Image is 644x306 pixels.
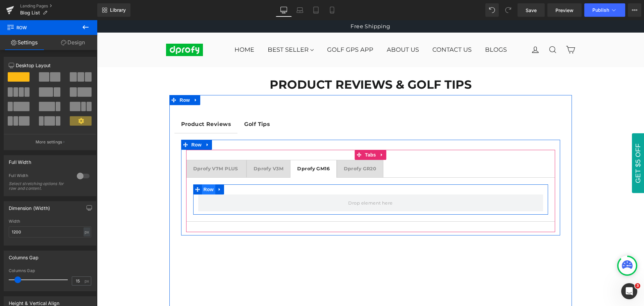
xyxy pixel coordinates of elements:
div: Full Width [9,173,70,180]
div: px [84,227,90,236]
a: Laptop [292,3,308,17]
strong: Golf Tips [147,101,173,107]
span: Row [7,20,74,35]
a: Mobile [324,3,340,17]
span: Save [526,7,537,14]
span: Row [81,75,95,85]
a: Blogs [381,23,417,37]
span: px [85,279,90,283]
a: Expand / Collapse [281,130,289,140]
img: logo_orange.svg [11,11,16,16]
p: Desktop Layout [9,62,91,69]
a: Expand / Collapse [106,120,115,130]
div: 关键词（按流量） [76,40,110,45]
div: 域名: [DOMAIN_NAME] [17,17,68,24]
strong: Product Reviews [84,101,134,107]
strong: Dprofy V7M PLUS [96,145,141,151]
strong: Dprofy GM16 [200,145,233,151]
div: Dimension (Width) [9,202,50,211]
span: Publish [592,7,609,13]
div: Columns Gap [9,268,91,273]
a: Tablet [308,3,324,17]
input: auto [9,226,91,237]
div: Columns Gap [9,251,39,260]
button: More settings [4,134,96,150]
strong: Dprofy GR20 [247,145,280,151]
div: Height & Vertical Align [9,297,59,306]
span: Row [105,164,118,174]
button: Redo [501,3,515,17]
span: Row [93,120,106,130]
span: Tabs [266,130,281,140]
a: Golf GPS APP [223,23,283,37]
button: More [628,3,641,17]
span: 3 [635,283,640,289]
a: Design [49,35,97,50]
iframe: Intercom live chat [621,283,637,299]
a: Contact Us [329,23,381,37]
div: Full Width [9,156,31,165]
button: Undo [485,3,499,17]
a: Home [131,23,164,37]
p: More settings [36,139,62,145]
strong: Dprofy V3M [157,145,186,151]
a: About Us [283,23,329,37]
a: Desktop [276,3,292,17]
ul: Primary [131,23,417,37]
button: Publish [584,3,625,17]
strong: PRODUCT REVIEWS & GOLF TIPS [173,57,375,72]
img: tab_keywords_by_traffic_grey.svg [68,40,74,45]
a: Expand / Collapse [118,164,127,174]
span: Library [110,7,126,13]
span: Preview [555,7,574,14]
img: dprofy [69,24,106,36]
img: website_grey.svg [11,17,16,24]
img: tab_domain_overview_orange.svg [27,40,33,45]
div: Select stretching options for row and content. [9,181,69,191]
div: 域名概述 [35,40,52,45]
div: Width [9,219,91,224]
a: Preview [547,3,582,17]
div: v 4.0.24 [19,11,33,16]
a: New Library [97,3,130,17]
a: Expand / Collapse [95,75,103,85]
span: Blog List [20,10,40,15]
a: Landing Pages [20,3,97,9]
a: Best Seller [164,23,223,37]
